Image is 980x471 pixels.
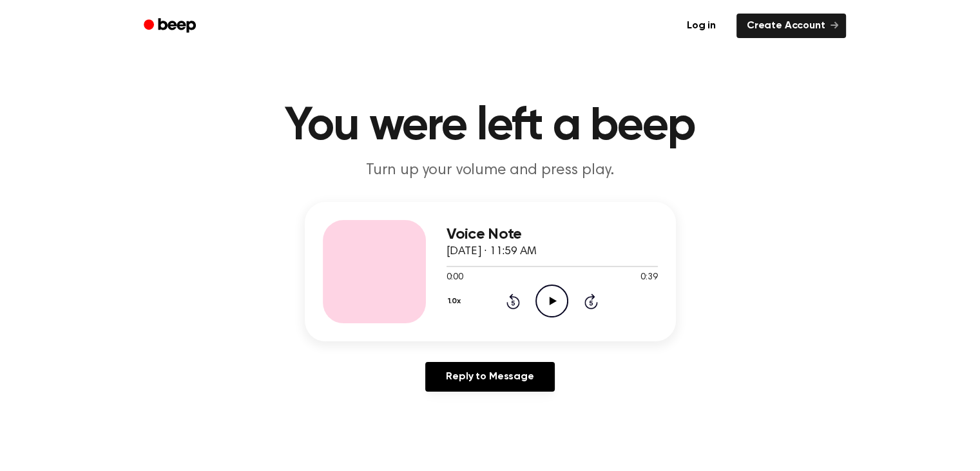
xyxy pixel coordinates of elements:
a: Beep [135,14,207,39]
a: Log in [674,11,729,41]
span: 0:00 [447,271,463,285]
h3: Voice Note [447,226,658,243]
a: Reply to Message [425,362,554,392]
button: 1.0x [447,290,466,312]
span: 0:39 [640,271,657,285]
p: Turn up your volume and press play. [243,160,738,181]
span: [DATE] · 11:59 AM [447,246,537,257]
a: Create Account [736,14,846,38]
h1: You were left a beep [160,103,820,150]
